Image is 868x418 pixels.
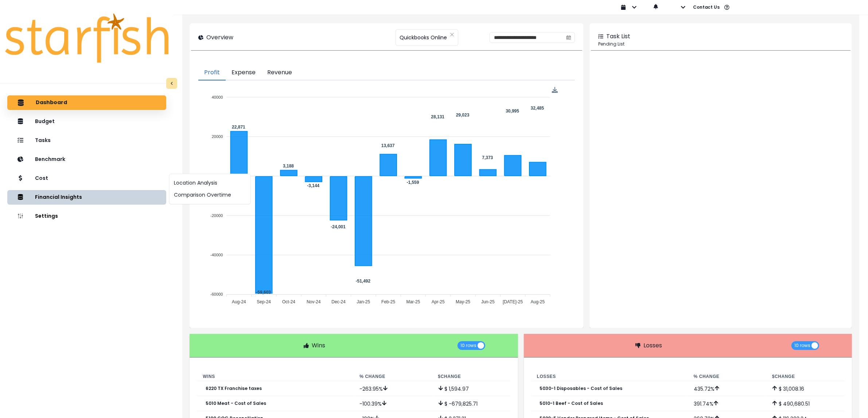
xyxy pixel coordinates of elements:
[606,32,630,41] p: Task List
[35,137,51,143] p: Tasks
[540,401,603,406] p: 5010-1 Beef - Cost of Sales
[794,341,810,350] span: 10 rows
[688,372,766,381] th: % Change
[354,396,432,411] td: -100.39 %
[766,372,845,381] th: $ Change
[450,31,454,38] button: Clear
[400,30,447,45] span: Quickbooks Online
[232,299,246,304] tspan: Aug-24
[206,401,266,406] p: 5010 Meat - Cost of Sales
[312,341,325,350] p: Wins
[7,190,166,205] button: Financial Insights
[198,65,226,80] button: Profit
[212,95,223,99] tspan: 40000
[552,87,558,93] img: Download Profit
[170,189,250,201] button: Comparison Overtime
[7,171,166,186] button: Cost
[432,299,445,304] tspan: Apr-25
[226,65,261,80] button: Expense
[7,209,166,224] button: Settings
[257,299,271,304] tspan: Sep-24
[643,341,662,350] p: Losses
[531,299,545,304] tspan: Aug-25
[170,177,250,189] button: Location Analysis
[357,299,370,304] tspan: Jan-25
[197,372,354,381] th: Wins
[432,381,511,396] td: $ 1,594.97
[282,299,295,304] tspan: Oct-24
[35,118,55,125] p: Budget
[7,114,166,129] button: Budget
[7,133,166,148] button: Tasks
[212,134,223,139] tspan: 20000
[540,386,623,391] p: 5030-1 Disposables - Cost of Sales
[688,396,766,411] td: 391.74 %
[210,253,223,257] tspan: -40000
[210,213,223,218] tspan: -20000
[354,372,432,381] th: % Change
[261,65,298,80] button: Revenue
[206,386,262,391] p: 6220 TX Franchise taxes
[503,299,523,304] tspan: [DATE]-25
[552,87,558,93] div: Menu
[482,299,495,304] tspan: Jun-25
[7,152,166,167] button: Benchmark
[332,299,346,304] tspan: Dec-24
[7,95,166,110] button: Dashboard
[432,372,511,381] th: $ Change
[354,381,432,396] td: -263.95 %
[35,156,65,162] p: Benchmark
[36,99,67,106] p: Dashboard
[456,299,471,304] tspan: May-25
[450,32,454,37] svg: close
[206,33,233,42] p: Overview
[460,341,476,350] span: 10 rows
[210,292,223,297] tspan: -60000
[688,381,766,396] td: 435.72 %
[382,299,396,304] tspan: Feb-25
[531,372,688,381] th: Losses
[566,35,571,40] svg: calendar
[432,396,511,411] td: $ -679,825.71
[766,396,845,411] td: $ 490,680.51
[307,299,321,304] tspan: Nov-24
[35,175,48,181] p: Cost
[766,381,845,396] td: $ 31,008.16
[406,299,420,304] tspan: Mar-25
[598,41,843,47] p: Pending List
